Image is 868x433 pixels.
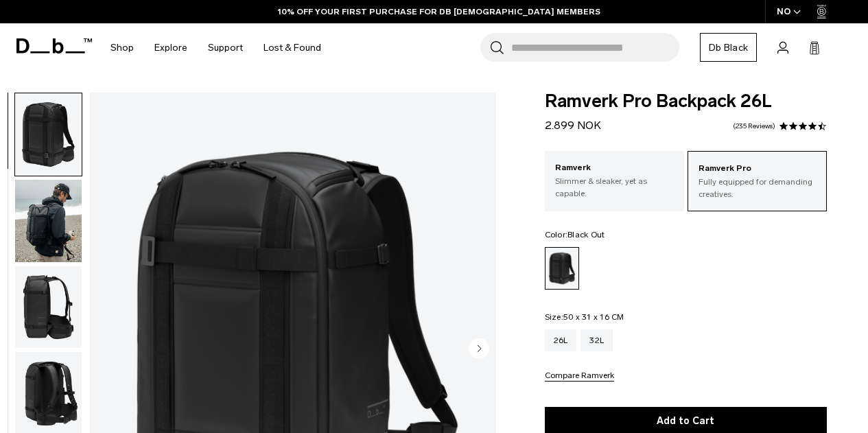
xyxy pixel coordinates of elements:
a: Shop [110,23,134,72]
button: Next slide [469,338,489,361]
img: Ramverk_pro_bacpack_26L_black_out_2024_1.png [15,93,82,176]
a: Black Out [545,247,579,290]
a: Support [208,23,243,72]
p: Ramverk [555,161,674,175]
legend: Color: [545,231,605,239]
p: Ramverk Pro [699,162,816,176]
a: Db Black [700,33,757,62]
p: Slimmer & sleaker, yet as capable. [555,175,674,200]
a: Ramverk Slimmer & sleaker, yet as capable. [545,151,684,210]
img: Ramverk_pro_bacpack_26L_black_out_2024_2.png [15,266,82,349]
button: Ramverk Pro Backpack 26L Black Out [14,179,82,263]
button: Ramverk_pro_bacpack_26L_black_out_2024_2.png [14,266,82,349]
span: 2.899 NOK [545,119,601,132]
a: 26L [545,329,577,351]
button: Compare Ramverk [545,371,614,382]
img: Ramverk Pro Backpack 26L Black Out [15,180,82,262]
span: Ramverk Pro Backpack 26L [545,93,827,110]
button: Ramverk_pro_bacpack_26L_black_out_2024_1.png [14,93,82,176]
a: 32L [580,329,613,351]
p: Fully equipped for demanding creatives. [699,176,816,200]
a: Explore [154,23,187,72]
nav: Main Navigation [100,23,331,72]
a: 235 reviews [733,123,775,130]
span: Black Out [567,230,605,239]
legend: Size: [545,313,624,321]
a: Lost & Found [263,23,321,72]
span: 50 x 31 x 16 CM [563,312,624,322]
a: 10% OFF YOUR FIRST PURCHASE FOR DB [DEMOGRAPHIC_DATA] MEMBERS [278,5,600,18]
